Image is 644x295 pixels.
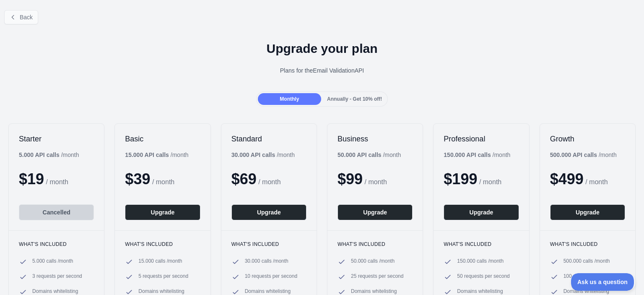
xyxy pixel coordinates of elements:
[444,134,519,144] h2: Professional
[338,151,401,159] div: / month
[550,134,625,144] h2: Growth
[338,151,382,158] b: 50.000 API calls
[444,151,491,158] b: 150.000 API calls
[550,151,597,158] b: 500.000 API calls
[571,273,636,291] iframe: Toggle Customer Support
[444,151,510,159] div: / month
[231,151,295,159] div: / month
[231,151,275,158] b: 30.000 API calls
[550,151,617,159] div: / month
[338,134,413,144] h2: Business
[231,134,306,144] h2: Standard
